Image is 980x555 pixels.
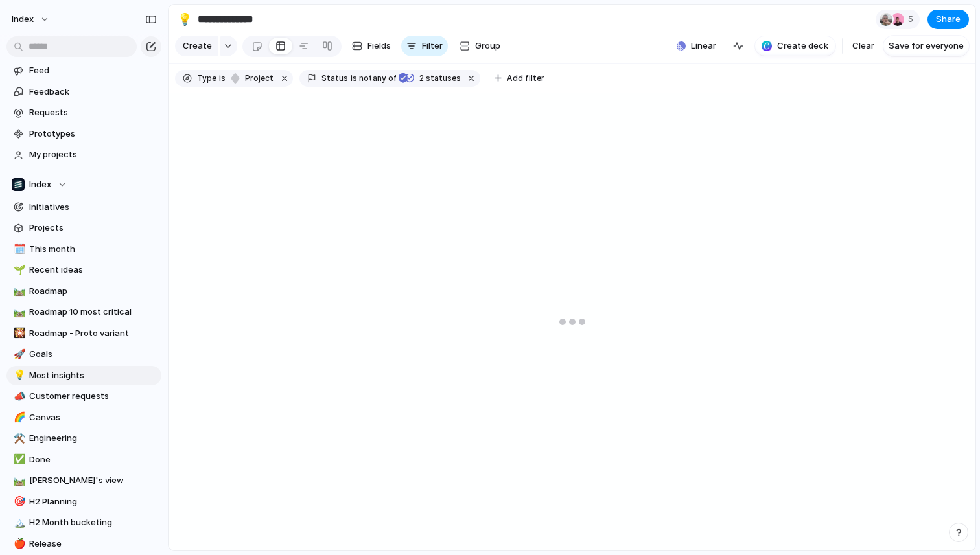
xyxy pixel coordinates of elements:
button: 🎯 [12,495,25,508]
button: Index [6,9,56,30]
a: 🎯H2 Planning [6,492,161,512]
span: is [351,73,357,84]
a: 🛤️Roadmap [6,282,161,301]
a: Feedback [6,82,161,102]
span: Clear [852,40,874,52]
a: ✅Done [6,450,161,470]
button: is [216,71,228,85]
span: Type [197,73,216,84]
div: 🎇 [14,326,23,341]
span: Feedback [29,85,157,98]
span: Linear [691,40,716,52]
a: Requests [6,103,161,122]
button: 📣 [12,390,25,403]
button: 🛤️ [12,306,25,319]
button: Add filter [487,69,552,87]
span: Roadmap 10 most critical [29,306,157,319]
span: 2 [415,73,426,83]
span: My projects [29,148,157,161]
button: 💡 [174,9,195,30]
span: This month [29,243,157,256]
a: Feed [6,61,161,80]
span: Share [936,13,961,26]
span: Index [12,13,34,26]
button: 🍎 [12,538,25,550]
button: 🛤️ [12,285,25,298]
div: 🌱Recent ideas [6,260,161,280]
button: 🛤️ [12,474,25,487]
span: Status [321,73,348,84]
span: Engineering [29,432,157,445]
button: isnotany of [348,71,399,85]
button: project [227,71,276,85]
div: 🍎 [14,536,23,551]
div: 🌈 [14,410,23,425]
span: Add filter [507,73,544,84]
div: 🗓️ [14,242,23,256]
a: 🛤️[PERSON_NAME]'s view [6,471,161,490]
span: H2 Month bucketing [29,516,157,529]
span: Prototypes [29,128,157,141]
span: Roadmap [29,285,157,298]
button: 🌱 [12,264,25,277]
div: ✅ [14,452,23,467]
span: is [219,73,226,84]
div: 🛤️ [14,305,23,320]
button: Linear [671,36,721,56]
a: My projects [6,145,161,164]
span: Group [475,40,500,52]
div: 💡 [14,368,23,383]
a: 💡Most insights [6,366,161,385]
div: 💡 [178,10,192,28]
button: ⚒️ [12,432,25,445]
div: 🛤️ [14,473,23,488]
span: not [357,73,371,84]
div: 🚀 [14,347,23,362]
span: Feed [29,64,157,77]
a: ⚒️Engineering [6,429,161,448]
a: Initiatives [6,198,161,217]
a: 🏔️H2 Month bucketing [6,513,161,532]
div: 🎯 [14,494,23,509]
button: Filter [401,36,448,56]
button: Group [453,36,507,56]
button: ✅ [12,453,25,466]
a: 🌈Canvas [6,408,161,427]
a: 🎇Roadmap - Proto variant [6,324,161,343]
button: 🌈 [12,411,25,424]
div: 🏔️ [14,515,23,530]
span: H2 Planning [29,495,157,508]
span: Filter [422,40,443,52]
a: 🚀Goals [6,345,161,364]
span: Create deck [777,40,828,52]
span: Roadmap - Proto variant [29,327,157,340]
button: Fields [347,36,396,56]
div: 📣 [14,389,23,404]
span: Index [29,178,51,191]
span: Requests [29,106,157,119]
button: 🗓️ [12,243,25,256]
span: Fields [367,40,391,52]
span: Done [29,453,157,466]
span: any of [371,73,397,84]
button: Create deck [755,36,835,56]
button: Index [6,175,161,194]
span: Customer requests [29,390,157,403]
span: Initiatives [29,201,157,214]
div: 🌱 [14,263,23,278]
div: ⚒️ [14,431,23,446]
span: Release [29,538,157,550]
a: 🍎Release [6,534,161,554]
button: Share [927,10,969,29]
button: 2 statuses [397,71,463,85]
button: Create [175,36,218,56]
